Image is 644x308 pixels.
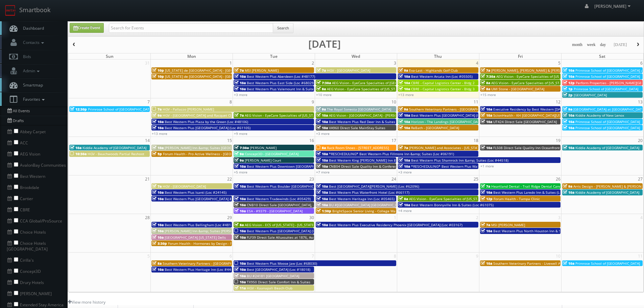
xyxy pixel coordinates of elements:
[20,25,44,31] span: Dashboard
[574,93,607,97] span: [GEOGRAPHIC_DATA]
[234,261,246,266] span: 10a
[563,87,573,91] span: 1p
[399,74,410,79] span: 10a
[165,119,248,124] span: Best Western Plus Plaza by the Green (Loc #48106)
[165,145,254,150] span: [PERSON_NAME] Inn &amp; Suites [GEOGRAPHIC_DATA]
[226,137,233,144] span: 15
[88,151,144,156] span: HGV - Beachwoods Partial Reshoot
[475,253,479,260] span: 9
[563,107,572,112] span: 9a
[598,41,609,49] button: day
[247,261,317,266] span: Best Western Plus Moose Jaw (Loc #68030)
[152,241,167,246] span: 3:30p
[332,80,477,85] span: AEG Vision - EyeCare Specialties of [GEOGRAPHIC_DATA][US_STATE] - [GEOGRAPHIC_DATA]
[152,119,164,124] span: 10a
[229,60,233,67] span: 1
[152,222,164,227] span: 10a
[411,125,459,130] span: ReBath - [GEOGRAPHIC_DATA]
[165,196,265,201] span: Best Western Plus [GEOGRAPHIC_DATA] & Suites (Loc #61086)
[399,164,410,169] span: 10a
[316,131,330,136] a: +3 more
[316,170,330,174] a: +7 more
[393,253,397,260] span: 8
[411,203,494,207] span: Best Western Bonnyville Inn & Suites (Loc #61075)
[399,125,410,130] span: 10a
[165,68,258,73] span: [US_STATE] de [GEOGRAPHIC_DATA] - [GEOGRAPHIC_DATA]
[309,214,315,221] span: 30
[316,209,331,213] span: 1:30p
[493,107,587,112] span: Executive Residency by Best Western [DATE] (Loc #44764)
[152,261,162,266] span: 8a
[575,119,640,124] span: Primrose School of [GEOGRAPHIC_DATA]
[152,151,162,156] span: 5p
[491,222,525,227] span: MSI [PERSON_NAME]
[152,190,164,195] span: 10a
[144,60,150,67] span: 31
[327,87,441,91] span: AEG Vision - EyeCare Specialties of [US_STATE] - In Focus Vision Center
[399,196,408,201] span: 8a
[481,68,490,73] span: 7a
[475,60,479,67] span: 4
[473,137,479,144] span: 18
[247,87,338,91] span: Best Western Plus Valemount Inn & Suites (Loc #62120)
[574,87,638,91] span: Primrose School of [GEOGRAPHIC_DATA]
[563,68,574,73] span: 10a
[409,107,520,112] span: Southern Veterinary Partners - [GEOGRAPHIC_DATA][PERSON_NAME]
[234,113,244,118] span: 7a
[168,241,264,246] span: Forum Health - Hormones by Design - New Braunfels Clinic
[481,107,492,112] span: 10a
[152,267,164,272] span: 10a
[399,113,410,118] span: 10a
[391,175,397,183] span: 24
[152,131,167,136] a: +13 more
[165,267,238,272] span: Best Western Plus Heritage Inn (Loc #44463)
[399,107,408,112] span: 9a
[5,5,16,16] img: smartbook-logo.png
[557,214,561,221] span: 3
[352,53,360,59] span: Wed
[411,80,475,85] span: CBRE - Capital Logistics Center - Bldg 2
[163,261,246,266] span: Southern Veterinary Partners - [GEOGRAPHIC_DATA]
[20,40,46,45] span: Contacts
[434,53,442,59] span: Thu
[518,53,523,59] span: Fri
[152,196,164,201] span: 10a
[234,203,246,207] span: 10a
[563,261,574,266] span: 10a
[409,196,608,201] span: AEG Vision - EyeCare Specialties of [US_STATE] – Drs. [PERSON_NAME] and [PERSON_NAME]-Ost and Ass...
[245,113,375,118] span: AEG Vision - EyeCare Specialties of [US_STATE] – EyeCare in [GEOGRAPHIC_DATA]
[640,60,643,67] span: 6
[327,145,389,150] span: Rack Room Shoes - [STREET_ADDRESS]
[70,107,87,112] span: 12:30p
[399,158,410,163] span: 10a
[234,196,246,201] span: 10a
[308,41,341,47] h2: [DATE]
[563,184,572,189] span: 9a
[152,107,162,112] span: 7a
[481,184,490,189] span: 7a
[411,113,497,118] span: Best Western Plus [GEOGRAPHIC_DATA] (Loc #64008)
[109,23,273,33] input: Search for Events
[106,53,114,59] span: Sun
[152,74,164,79] span: 10p
[316,107,326,112] span: 9a
[234,267,246,272] span: 10a
[637,137,643,144] span: 20
[399,80,410,85] span: 10a
[234,145,249,150] span: 7:30a
[152,68,164,73] span: 10p
[491,80,605,85] span: AEG Vision - EyeCare Specialties of [US_STATE] - Carolina Family Vision
[481,145,492,150] span: 10a
[163,107,214,112] span: HGV - Pallazzo [PERSON_NAME]
[611,41,629,49] button: [DATE]
[234,164,246,169] span: 10a
[247,286,292,290] span: HGV - Kaanapali Beach Club
[411,87,475,91] span: CBRE - Capital Logistics Center - Bldg 3
[481,222,490,227] span: 7a
[399,87,410,91] span: 10a
[234,274,246,278] span: 10a
[557,60,561,67] span: 5
[234,170,247,174] a: +5 more
[585,41,598,49] button: week
[311,253,315,260] span: 7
